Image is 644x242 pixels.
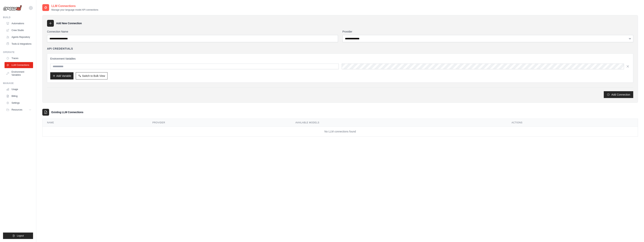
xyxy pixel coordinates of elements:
[3,51,33,54] div: Operate
[5,69,33,78] a: Environment Variables
[5,62,33,68] a: LLM Connections
[5,86,33,92] a: Usage
[76,72,107,79] button: Switch to Bulk View
[5,93,33,99] a: Billing
[51,110,83,114] h3: Existing LLM Connections
[507,119,638,127] th: Actions
[5,41,33,47] a: Tools & Integrations
[12,108,22,111] span: Resources
[342,30,633,33] label: Provider
[291,119,507,127] th: Available Models
[51,4,98,8] h2: LLM Connections
[3,16,33,19] div: Build
[5,107,33,113] button: Resources
[148,119,291,127] th: Provider
[47,30,338,33] label: Connection Name
[51,8,98,11] p: Manage your language model API connections
[47,47,73,51] h4: API Credentials
[82,74,105,78] span: Switch to Bulk View
[50,57,630,61] h3: Environment Variables
[5,55,33,61] a: Traces
[604,91,633,98] button: Add Connection
[3,233,33,239] button: Logout
[5,34,33,40] a: Agents Repository
[5,100,33,106] a: Settings
[5,20,33,26] a: Automations
[3,5,22,11] img: Logo
[43,127,638,137] td: No LLM connections found
[56,21,82,25] h3: Add New Connection
[17,234,24,237] span: Logout
[5,27,33,33] a: Crew Studio
[3,82,33,85] div: Manage
[43,119,148,127] th: Name
[50,72,73,79] button: Add Variable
